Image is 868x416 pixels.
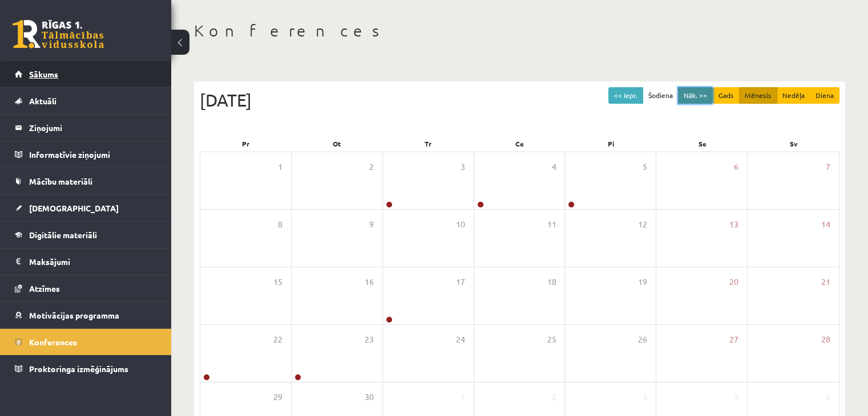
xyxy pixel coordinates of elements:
span: 19 [638,276,647,288]
span: 30 [365,391,374,403]
legend: Informatīvie ziņojumi [29,141,157,168]
span: 2 [369,161,374,173]
span: 14 [821,218,830,231]
span: 23 [365,333,374,346]
span: 4 [734,391,738,403]
span: 8 [278,218,282,231]
span: 9 [369,218,374,231]
a: Konferences [15,329,157,355]
span: 12 [638,218,647,231]
span: [DEMOGRAPHIC_DATA] [29,203,119,213]
div: Pi [566,136,657,152]
legend: Ziņojumi [29,115,157,141]
button: Gads [713,87,740,104]
span: 15 [273,276,282,288]
button: Nedēļa [777,87,810,104]
span: Digitālie materiāli [29,230,97,240]
span: 22 [273,333,282,346]
a: Digitālie materiāli [15,222,157,248]
a: Motivācijas programma [15,302,157,328]
span: 5 [643,161,647,173]
span: 24 [456,333,465,346]
button: Šodiena [643,87,679,104]
span: 3 [461,161,465,173]
span: Atzīmes [29,283,60,293]
span: 18 [547,276,556,288]
span: 21 [821,276,830,288]
span: 28 [821,333,830,346]
a: Rīgas 1. Tālmācības vidusskola [13,20,104,48]
span: Konferences [29,337,77,347]
span: 25 [547,333,556,346]
button: Diena [810,87,839,104]
a: Aktuāli [15,88,157,114]
span: 13 [729,218,738,231]
span: 4 [551,161,556,173]
button: Mēnesis [739,87,777,104]
span: 27 [729,333,738,346]
button: Nāk. >> [678,87,713,104]
span: Proktoringa izmēģinājums [29,364,128,374]
span: 7 [826,161,830,173]
span: 17 [456,276,465,288]
span: 10 [456,218,465,231]
span: Sākums [29,69,58,79]
span: 2 [551,391,556,403]
span: 26 [638,333,647,346]
span: Mācību materiāli [29,176,92,186]
a: Atzīmes [15,275,157,301]
a: [DEMOGRAPHIC_DATA] [15,195,157,221]
span: Aktuāli [29,96,56,106]
legend: Maksājumi [29,248,157,275]
span: 16 [365,276,374,288]
a: Mācību materiāli [15,168,157,194]
a: Maksājumi [15,248,157,275]
div: Tr [382,136,474,152]
span: 20 [729,276,738,288]
span: 6 [734,161,738,173]
span: 1 [461,391,465,403]
span: 29 [273,391,282,403]
div: Sv [748,136,839,152]
div: Se [657,136,748,152]
span: 11 [547,218,556,231]
h1: Konferences [194,21,845,40]
div: Ot [291,136,382,152]
div: Pr [200,136,291,152]
a: Proktoringa izmēģinājums [15,356,157,382]
a: Sākums [15,61,157,87]
span: 3 [643,391,647,403]
span: 5 [826,391,830,403]
span: Motivācijas programma [29,310,119,320]
button: << Iepr. [608,87,643,104]
a: Ziņojumi [15,115,157,141]
div: Ce [474,136,565,152]
a: Informatīvie ziņojumi [15,141,157,168]
div: [DATE] [200,87,839,113]
span: 1 [278,161,282,173]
